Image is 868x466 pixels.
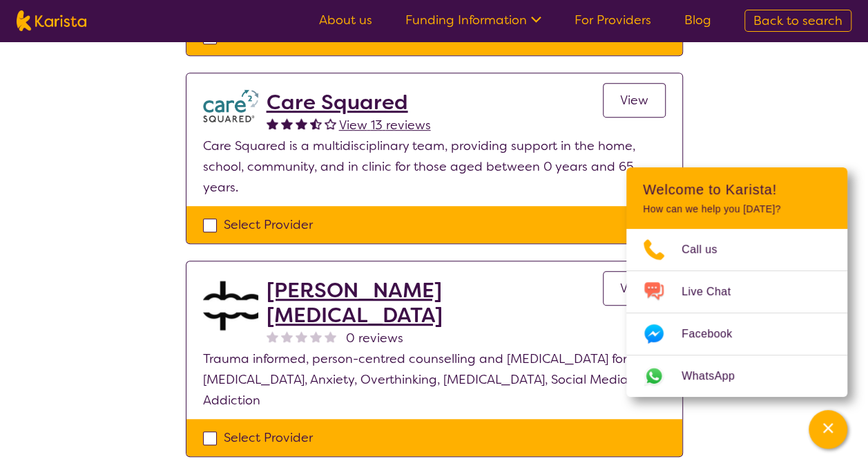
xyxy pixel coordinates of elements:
a: [PERSON_NAME] [MEDICAL_DATA] [267,278,603,328]
span: WhatsApp [682,366,751,386]
a: Web link opens in a new tab. [626,355,847,397]
img: fullstar [267,118,278,129]
span: Facebook [682,324,749,344]
img: fullstar [281,118,293,129]
p: Trauma informed, person-centred counselling and [MEDICAL_DATA] for [MEDICAL_DATA], Anxiety, Overt... [203,348,666,411]
img: halfstar [310,118,322,129]
h2: Welcome to Karista! [643,181,831,198]
span: 0 reviews [346,328,403,348]
a: View 13 reviews [339,115,431,136]
img: nonereviewstar [296,330,307,342]
div: Channel Menu [626,167,847,397]
img: nonereviewstar [325,330,336,342]
span: Call us [682,239,734,260]
a: For Providers [575,12,651,28]
img: watfhvlxxexrmzu5ckj6.png [203,90,258,122]
p: How can we help you [DATE]? [643,203,831,215]
span: View [620,280,648,297]
span: Back to search [753,12,842,29]
img: Karista logo [17,10,86,31]
img: nonereviewstar [267,330,278,342]
p: Care Squared is a multidisciplinary team, providing support in the home, school, community, and i... [203,136,666,198]
span: View 13 reviews [339,117,431,133]
a: Blog [684,12,711,28]
img: emptystar [325,118,336,129]
img: akwkqfamb2ieen4tt6mh.jpg [203,278,258,333]
span: View [620,92,648,109]
a: Back to search [744,10,851,32]
a: View [603,271,666,306]
img: nonereviewstar [310,330,322,342]
button: Channel Menu [809,410,847,449]
a: About us [319,12,372,28]
a: Care Squared [267,90,431,115]
ul: Choose channel [626,229,847,397]
img: fullstar [296,118,307,129]
span: Live Chat [682,281,747,302]
a: View [603,83,666,118]
a: Funding Information [405,12,541,28]
img: nonereviewstar [281,330,293,342]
